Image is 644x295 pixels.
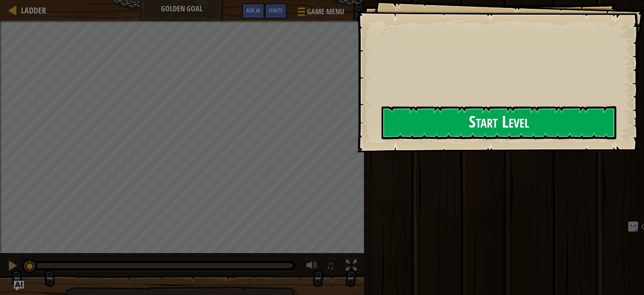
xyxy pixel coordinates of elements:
[17,5,46,16] a: Ladder
[269,6,283,14] span: Hints
[242,3,265,19] button: Ask AI
[343,258,360,275] button: Toggle fullscreen
[325,258,339,275] button: ♫
[382,106,616,139] button: Start Level
[246,6,260,14] span: Ask AI
[14,281,24,291] button: Ask AI
[326,259,335,272] span: ♫
[307,6,344,17] span: Game Menu
[21,5,46,16] span: Ladder
[291,3,349,23] button: Game Menu
[304,258,320,275] button: Adjust volume
[4,258,21,275] button: Ctrl + P: Pause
